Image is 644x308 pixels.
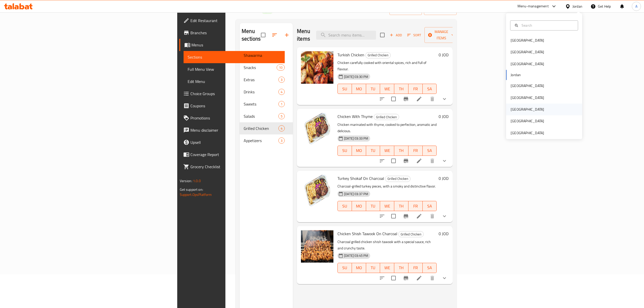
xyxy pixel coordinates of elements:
[425,147,435,154] span: SA
[424,27,458,43] button: Manage items
[368,202,378,210] span: TU
[423,263,437,273] button: SA
[396,85,406,93] span: TH
[240,47,293,149] nav: Menu sections
[240,134,293,147] div: Appetizers3
[190,115,281,121] span: Promotions
[410,202,421,210] span: FR
[520,23,575,28] input: Search
[380,201,394,211] button: WE
[441,96,448,102] svg: Show Choices
[423,84,437,94] button: SA
[179,100,285,112] a: Coupons
[184,51,285,63] a: Sections
[184,75,285,88] a: Edit Menu
[511,107,544,112] div: [GEOGRAPHIC_DATA]
[426,93,438,105] button: delete
[337,146,352,156] button: SU
[244,101,278,107] span: Sweets
[365,52,391,58] div: Grilled Chicken
[408,263,423,273] button: FR
[366,146,380,156] button: TU
[337,60,437,72] p: Chicken carefully cooked with oriental spices, rich and full of flavour.
[301,51,333,84] img: Turkish Chicken
[426,155,438,167] button: delete
[244,52,277,58] span: Shawarma
[573,4,582,9] div: Jordan
[377,30,388,40] span: Select section
[340,264,350,271] span: SU
[278,101,285,107] div: items
[244,138,278,144] div: Appetizers
[399,231,423,237] span: Grilled Chicken
[416,213,422,219] a: Edit menu item
[191,42,281,48] span: Menus
[277,65,284,70] span: 10
[190,103,281,109] span: Coupons
[394,146,408,156] button: TH
[179,136,285,148] a: Upsell
[396,264,406,271] span: TH
[366,84,380,94] button: TU
[441,213,448,219] svg: Show Choices
[439,51,449,58] h6: 0 JOD
[438,93,451,105] button: show more
[382,202,392,210] span: WE
[394,263,408,273] button: TH
[368,85,378,93] span: TU
[244,89,278,95] div: Drinks
[179,27,285,39] a: Branches
[301,113,333,145] img: Chicken With Thyme
[380,84,394,94] button: WE
[179,112,285,124] a: Promotions
[240,122,293,134] div: Grilled Chicken4
[366,201,380,211] button: TU
[352,201,366,211] button: MO
[382,147,392,154] span: WE
[425,85,435,93] span: SA
[423,146,437,156] button: SA
[297,27,310,43] h2: Menu items
[278,138,285,144] div: items
[400,155,412,167] button: Branch-specific-item
[244,64,277,71] div: Snacks
[190,139,281,145] span: Upsell
[277,53,284,58] span: 16
[376,155,388,167] button: sort-choices
[352,146,366,156] button: MO
[240,74,293,86] div: Extras3
[400,210,412,222] button: Branch-specific-item
[388,211,399,221] span: Select to update
[388,156,399,166] span: Select to update
[388,31,404,39] span: Add item
[388,273,399,283] span: Select to update
[400,93,412,105] button: Branch-specific-item
[394,84,408,94] button: TH
[342,253,370,258] span: [DATE] 03:45 PM
[511,118,544,124] div: [GEOGRAPHIC_DATA]
[393,7,418,13] span: import
[342,74,370,79] span: [DATE] 03:30 PM
[342,136,370,141] span: [DATE] 03:33 PM
[180,186,203,193] span: Get support on:
[340,147,350,154] span: SU
[184,63,285,75] a: Full Menu View
[316,31,376,40] input: search
[423,201,437,211] button: SA
[354,264,364,271] span: MO
[382,264,392,271] span: WE
[188,66,281,72] span: Full Menu View
[279,114,284,119] span: 5
[337,122,437,134] p: Chicken marinated with thyme, cooked to perfection, aromatic and delicious.
[374,114,399,120] div: Grilled Chicken
[376,210,388,222] button: sort-choices
[340,202,350,210] span: SU
[337,239,437,251] p: Charcoal grilled chicken shish tawook with a special sauce, rich and crunchy taste.
[180,191,212,198] a: Support.OpsPlatform
[240,86,293,98] div: Drinks4
[441,158,448,164] svg: Show Choices
[408,201,423,211] button: FR
[258,30,269,40] span: Select all sections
